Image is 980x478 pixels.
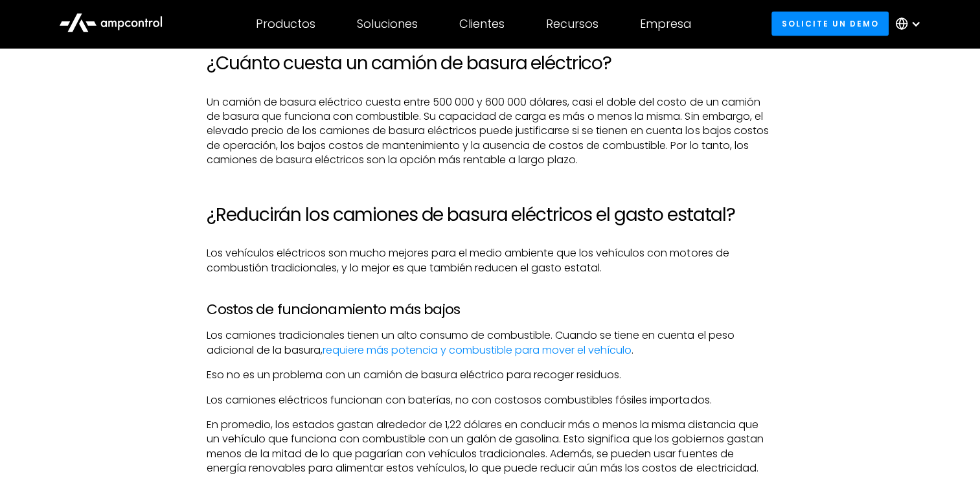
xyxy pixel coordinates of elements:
[256,17,315,31] div: Productos
[357,17,418,31] div: Soluciones
[207,393,773,407] p: Los camiones eléctricos funcionan con baterías, no con costosos combustibles fósiles importados.
[207,95,773,168] p: Un camión de basura eléctrico cuesta entre 500 000 y 600 000 dólares, casi el doble del costo de ...
[207,301,773,318] h3: Costos de funcionamiento más bajos
[546,17,598,31] div: Recursos
[459,17,505,31] div: Clientes
[207,246,773,275] p: Los vehículos eléctricos son mucho mejores para el medio ambiente que los vehículos con motores d...
[207,328,773,358] p: Los camiones tradicionales tienen un alto consumo de combustible. Cuando se tiene en cuenta el pe...
[207,52,773,74] h2: ¿Cuánto cuesta un camión de basura eléctrico?
[640,17,691,31] div: Empresa
[207,204,773,226] h2: ¿Reducirán los camiones de basura eléctricos el gasto estatal?
[771,12,889,36] a: Solicite un demo
[207,418,773,476] p: En promedio, los estados gastan alrededor de 1,22 dólares en conducir más o menos la misma distan...
[323,343,632,358] a: requiere más potencia y combustible para mover el vehículo
[207,368,773,382] p: Eso no es un problema con un camión de basura eléctrico para recoger residuos.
